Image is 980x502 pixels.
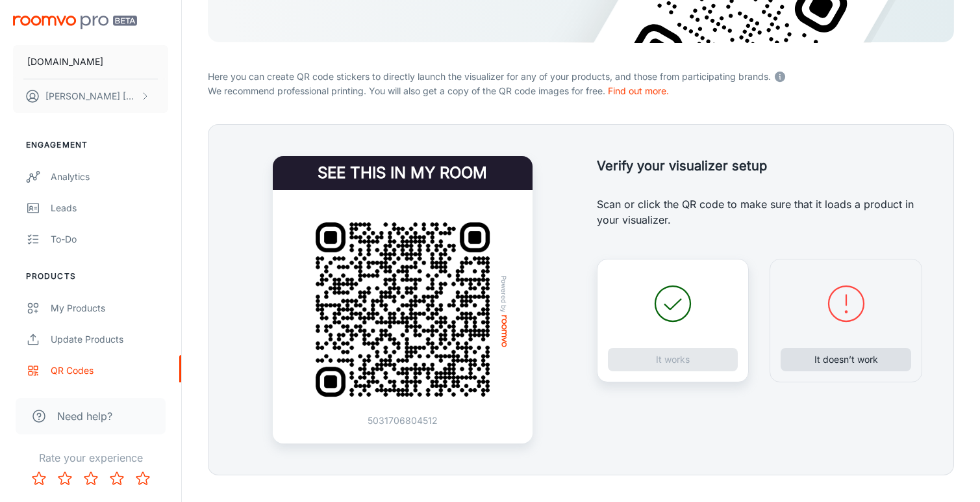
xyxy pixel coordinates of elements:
a: See this in my roomQR Code ExamplePowered byroomvo5031706804512 [273,156,533,443]
div: Update Products [51,332,168,347]
span: Powered by [498,276,511,313]
div: QR Codes [51,363,168,378]
h4: See this in my room [273,156,533,190]
div: My Products [51,301,168,315]
span: Need help? [57,408,112,424]
div: Analytics [51,170,168,184]
button: Rate 3 star [78,466,104,492]
p: Here you can create QR code stickers to directly launch the visualizer for any of your products, ... [208,67,954,84]
p: We recommend professional printing. You will also get a copy of the QR code images for free. [208,84,954,98]
div: To-do [51,232,168,246]
p: [DOMAIN_NAME] [27,55,103,69]
a: Find out more. [608,85,669,96]
p: Rate your experience [10,450,171,466]
button: Rate 4 star [104,466,130,492]
img: roomvo [502,315,507,347]
button: [PERSON_NAME] [PERSON_NAME] [13,79,168,113]
button: Rate 1 star [26,466,52,492]
button: [DOMAIN_NAME] [13,45,168,79]
button: Rate 5 star [130,466,156,492]
h5: Verify your visualizer setup [597,156,923,176]
button: It doesn’t work [781,348,911,371]
img: Roomvo PRO Beta [13,16,137,29]
p: Scan or click the QR code to make sure that it loads a product in your visualizer. [597,196,923,228]
p: 5031706804512 [368,414,438,428]
p: [PERSON_NAME] [PERSON_NAME] [45,89,137,103]
div: Leads [51,201,168,215]
button: Rate 2 star [52,466,78,492]
img: QR Code Example [299,205,507,414]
